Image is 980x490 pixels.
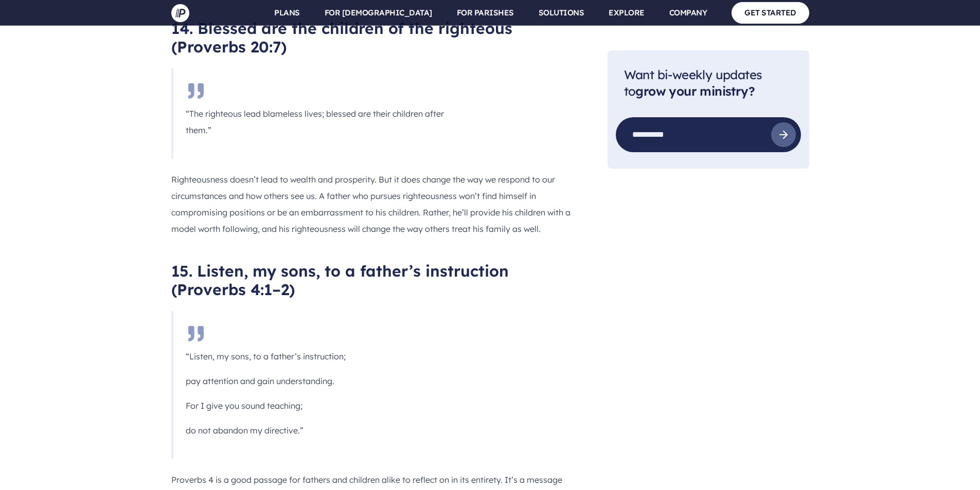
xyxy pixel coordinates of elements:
[624,67,762,99] span: Want bi-weekly updates to
[186,373,455,389] p: pay attention and gain understanding.
[732,2,809,23] a: GET STARTED
[186,105,455,138] p: “The righteous lead blameless lives; blessed are their children after them.”
[171,262,575,299] h2: 15. Listen, my sons, to a father’s instruction (Proverbs 4:1–2)
[171,19,575,56] h2: 14. Blessed are the children of the righteous (Proverbs 20:7)
[186,397,455,414] p: For I give you sound teaching;
[186,422,455,439] p: do not abandon my directive.”
[171,171,575,237] p: Righteousness doesn’t lead to wealth and prosperity. But it does change the way we respond to our...
[186,348,455,365] p: “Listen, my sons, to a father’s instruction;
[635,84,755,99] strong: grow your ministry?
